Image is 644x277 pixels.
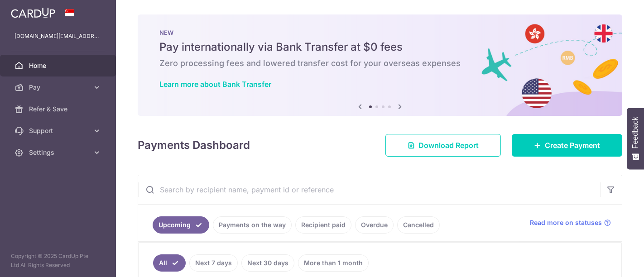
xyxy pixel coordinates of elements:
[298,254,369,272] a: More than 1 month
[530,218,602,227] span: Read more on statuses
[159,40,601,54] h5: Pay internationally via Bank Transfer at $0 fees
[138,175,600,204] input: Search by recipient name, payment id or reference
[397,216,440,234] a: Cancelled
[385,134,501,157] a: Download Report
[355,216,394,234] a: Overdue
[29,126,89,135] span: Support
[295,216,351,234] a: Recipient paid
[29,61,89,70] span: Home
[530,218,611,227] a: Read more on statuses
[153,254,186,272] a: All
[189,254,238,272] a: Next 7 days
[418,140,479,151] span: Download Report
[512,134,622,157] a: Create Payment
[627,108,644,169] button: Feedback - Show survey
[138,137,250,153] h4: Payments Dashboard
[159,29,601,36] p: NEW
[159,80,271,89] a: Learn more about Bank Transfer
[29,105,89,114] span: Refer & Save
[213,216,292,234] a: Payments on the way
[631,117,639,148] span: Feedback
[138,14,622,116] img: Bank transfer banner
[29,83,89,92] span: Pay
[29,148,89,157] span: Settings
[241,254,294,272] a: Next 30 days
[159,58,601,69] h6: Zero processing fees and lowered transfer cost for your overseas expenses
[153,216,209,234] a: Upcoming
[14,32,101,41] p: [DOMAIN_NAME][EMAIL_ADDRESS][DOMAIN_NAME]
[545,140,600,151] span: Create Payment
[11,7,55,18] img: CardUp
